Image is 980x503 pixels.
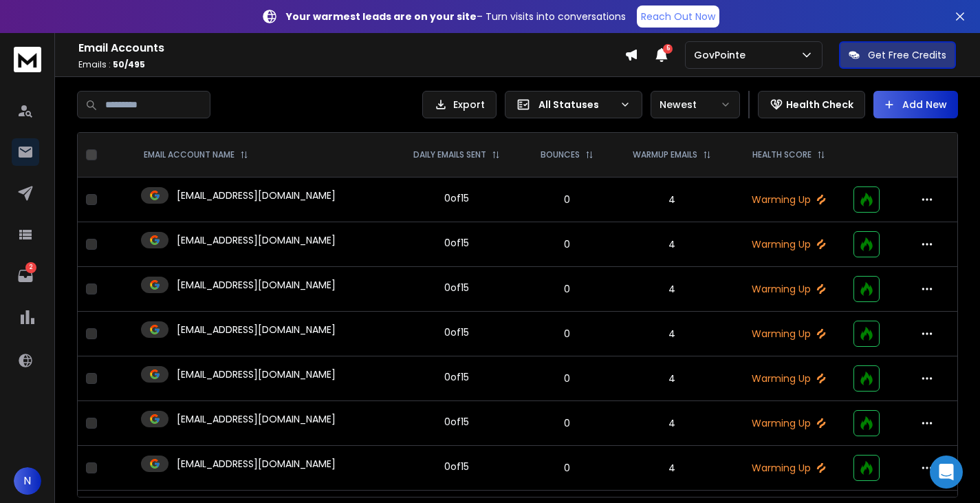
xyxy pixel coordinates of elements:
div: 0 of 15 [444,191,469,205]
p: [EMAIL_ADDRESS][DOMAIN_NAME] [177,323,336,336]
div: 0 of 15 [444,415,469,429]
p: All Statuses [538,98,614,111]
td: 4 [611,401,732,446]
p: Reach Out Now [641,10,715,23]
p: 2 [25,262,36,273]
button: Add New [873,91,958,118]
td: 4 [611,222,732,267]
button: N [14,467,41,495]
p: Emails : [78,59,624,70]
p: Warming Up [740,193,837,206]
td: 4 [611,356,732,401]
a: 2 [12,262,39,290]
p: Warming Up [740,237,837,251]
img: logo [14,47,41,72]
span: 5 [663,44,673,54]
p: Warming Up [740,327,837,341]
p: WARMUP EMAILS [633,149,697,160]
p: 0 [530,282,603,296]
p: 0 [530,461,603,475]
p: Health Check [786,98,853,111]
div: Open Intercom Messenger [930,456,963,489]
p: Get Free Credits [868,48,946,62]
p: 0 [530,193,603,206]
td: 4 [611,267,732,312]
p: [EMAIL_ADDRESS][DOMAIN_NAME] [177,367,336,381]
h1: Email Accounts [78,40,624,56]
strong: Your warmest leads are on your site [286,10,477,23]
p: [EMAIL_ADDRESS][DOMAIN_NAME] [177,278,336,292]
p: BOUNCES [541,149,580,160]
div: 0 of 15 [444,236,469,250]
td: 4 [611,446,732,491]
p: HEALTH SCORE [752,149,812,160]
p: 0 [530,327,603,341]
p: Warming Up [740,416,837,430]
button: Get Free Credits [839,41,956,69]
button: Newest [651,91,740,118]
td: 4 [611,178,732,222]
button: Health Check [758,91,865,118]
div: 0 of 15 [444,460,469,473]
div: 0 of 15 [444,281,469,295]
p: 0 [530,416,603,430]
p: [EMAIL_ADDRESS][DOMAIN_NAME] [177,233,336,247]
td: 4 [611,312,732,356]
span: 50 / 495 [113,58,145,70]
p: Warming Up [740,372,837,385]
p: GovPointe [694,48,751,62]
div: EMAIL ACCOUNT NAME [144,149,248,160]
div: 0 of 15 [444,370,469,384]
p: DAILY EMAILS SENT [413,149,486,160]
p: [EMAIL_ADDRESS][DOMAIN_NAME] [177,457,336,471]
p: 0 [530,372,603,385]
p: – Turn visits into conversations [286,10,626,23]
p: Warming Up [740,461,837,475]
a: Reach Out Now [637,6,719,28]
p: Warming Up [740,282,837,296]
p: [EMAIL_ADDRESS][DOMAIN_NAME] [177,412,336,426]
p: [EMAIL_ADDRESS][DOMAIN_NAME] [177,189,336,202]
div: 0 of 15 [444,325,469,339]
button: Export [422,91,497,118]
p: 0 [530,237,603,251]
